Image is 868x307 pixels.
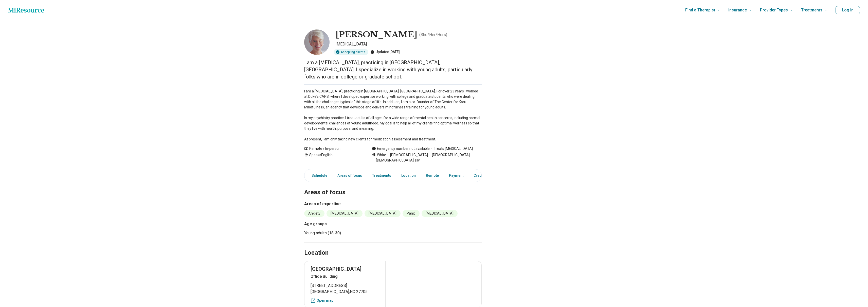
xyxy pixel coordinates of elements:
p: I am a [MEDICAL_DATA], practicing in [GEOGRAPHIC_DATA], [GEOGRAPHIC_DATA]. I specialize in workin... [304,59,482,80]
span: [DEMOGRAPHIC_DATA] [386,152,428,158]
div: Speaks English [304,152,362,163]
a: Open map [311,298,379,303]
img: Holly Rogers, Psychiatrist [304,29,330,55]
li: [MEDICAL_DATA] [422,210,458,217]
span: [DEMOGRAPHIC_DATA] [428,152,470,158]
a: Remote [423,170,442,181]
div: Updated [DATE] [370,49,400,55]
span: [DEMOGRAPHIC_DATA] ally [372,158,420,163]
span: Treats [MEDICAL_DATA] [430,146,473,151]
h2: Location [304,249,329,257]
span: White [377,152,386,158]
a: Credentials [471,170,496,181]
h1: [PERSON_NAME] [336,29,417,40]
span: Insurance [728,7,747,14]
div: Emergency number not available [372,146,430,151]
p: [MEDICAL_DATA] [336,41,482,47]
p: Office Building [311,273,379,280]
h2: Areas of focus [304,176,482,197]
div: Remote / In-person [304,146,362,151]
li: Panic [403,210,420,217]
span: Treatments [801,7,822,14]
h3: Age groups [304,221,391,227]
p: ( She/Her/Hers ) [419,32,447,38]
p: I am a [MEDICAL_DATA], practicing in [GEOGRAPHIC_DATA], [GEOGRAPHIC_DATA]. For over 23 years I wo... [304,89,482,142]
span: Provider Types [760,7,788,14]
li: [MEDICAL_DATA] [327,210,363,217]
span: [GEOGRAPHIC_DATA] , NC 27705 [311,289,379,295]
a: Payment [446,170,466,181]
a: Treatments [369,170,394,181]
a: Location [398,170,419,181]
p: [GEOGRAPHIC_DATA] [311,265,379,272]
div: Accepting clients [334,49,368,55]
li: Young adults (18-30) [304,230,391,236]
li: [MEDICAL_DATA] [365,210,401,217]
li: Anxiety [304,210,324,217]
span: Find a Therapist [685,7,715,14]
h3: Areas of expertise [304,201,482,207]
a: Areas of focus [334,170,365,181]
button: Log In [836,6,860,14]
a: Schedule [305,170,330,181]
span: [STREET_ADDRESS] [311,283,379,289]
a: Home page [8,5,44,15]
